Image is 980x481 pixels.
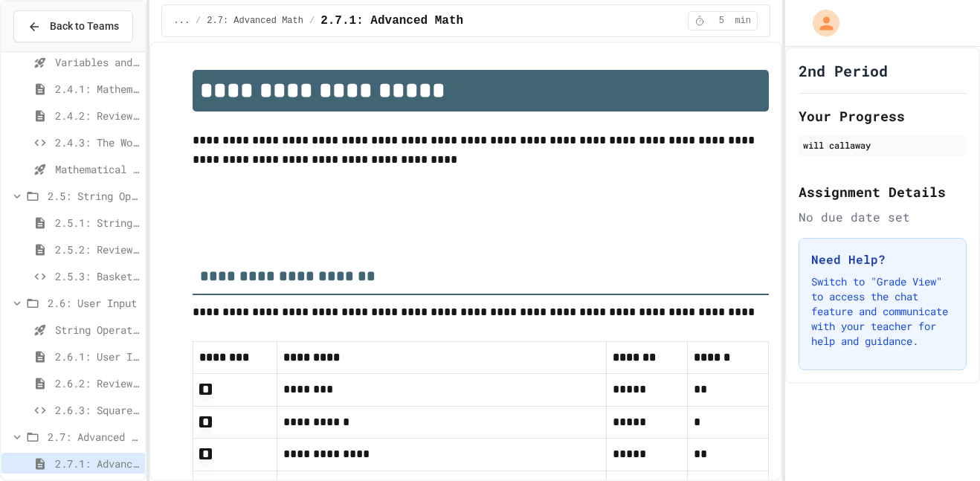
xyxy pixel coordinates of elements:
span: Mathematical Operators - Quiz [55,161,139,177]
span: 2.5: String Operators [48,188,139,204]
span: 2.4.3: The World's Worst [PERSON_NAME] Market [55,135,139,150]
span: 2.7: Advanced Math [207,15,303,27]
button: Back to Teams [13,10,133,42]
span: min [735,15,751,27]
span: 2.6.1: User Input [55,349,139,364]
span: 2.7.1: Advanced Math [55,456,139,471]
span: String Operators - Quiz [55,322,139,338]
span: 2.4.2: Review - Mathematical Operators [55,108,139,123]
h3: Need Help? [811,251,954,268]
div: No due date set [799,208,967,226]
span: 2.4.1: Mathematical Operators [55,81,139,97]
span: ... [174,15,190,27]
span: 2.5.2: Review - String Operators [55,242,139,257]
p: Switch to "Grade View" to access the chat feature and communicate with your teacher for help and ... [811,274,954,349]
span: 2.7: Advanced Math [48,429,139,445]
span: 2.5.1: String Operators [55,215,139,230]
span: 2.6: User Input [48,295,139,311]
div: My Account [797,6,843,40]
span: 2.7.1: Advanced Math [320,12,463,30]
h2: Assignment Details [799,181,967,202]
h1: 2nd Period [799,60,888,81]
span: 2.6.2: Review - User Input [55,375,139,391]
span: 2.5.3: Basketballs and Footballs [55,268,139,284]
span: / [309,15,315,27]
span: Back to Teams [50,19,119,34]
span: Variables and Data types - Quiz [55,54,139,70]
h2: Your Progress [799,106,967,126]
span: 2.6.3: Squares and Circles [55,402,139,418]
span: / [196,15,201,27]
span: 5 [709,15,733,27]
div: will callaway [803,138,962,152]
